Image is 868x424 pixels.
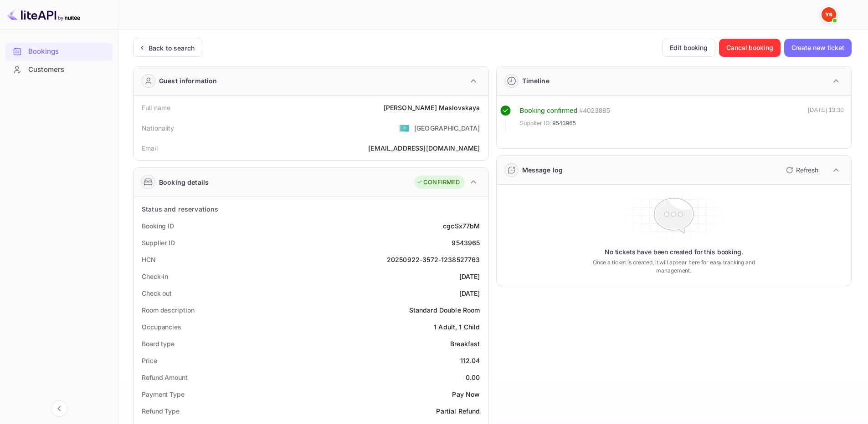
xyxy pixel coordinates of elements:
[142,221,174,231] div: Booking ID
[443,221,480,231] div: cgcSx77bM
[399,120,410,136] span: United States
[466,373,480,382] div: 0.00
[142,123,175,133] div: Nationality
[28,46,108,57] div: Bookings
[436,406,480,416] div: Partial Refund
[459,288,480,298] div: [DATE]
[387,255,480,264] div: 20250922-3572-1238527763
[384,103,480,112] div: [PERSON_NAME] Maslovskaya
[142,255,156,264] div: HCN
[784,39,852,57] button: Create new ticket
[822,7,836,22] img: Yandex Support
[552,119,576,128] span: 9543965
[142,143,158,153] div: Email
[142,339,175,348] div: Board type
[5,43,113,61] div: Bookings
[409,305,480,315] div: Standard Double Room
[142,373,188,382] div: Refund Amount
[28,65,108,75] div: Customers
[452,238,480,247] div: 9543965
[452,389,480,399] div: Pay Now
[414,123,480,133] div: [GEOGRAPHIC_DATA]
[719,39,781,57] button: Cancel booking
[416,178,460,187] div: CONFIRMED
[578,258,769,275] p: Once a ticket is created, it will appear here for easy tracking and management.
[142,389,185,399] div: Payment Type
[808,106,844,132] div: [DATE] 13:30
[520,119,552,128] span: Supplier ID:
[51,400,67,417] button: Collapse navigation
[781,163,822,177] button: Refresh
[459,272,480,281] div: [DATE]
[796,165,818,175] p: Refresh
[5,61,113,79] div: Customers
[434,322,480,332] div: 1 Adult, 1 Child
[522,165,563,175] div: Message log
[520,106,578,116] div: Booking confirmed
[460,356,480,365] div: 112.04
[142,204,218,214] div: Status and reservations
[142,272,168,281] div: Check-in
[5,61,113,78] a: Customers
[159,177,209,187] div: Booking details
[142,406,180,416] div: Refund Type
[159,76,217,86] div: Guest information
[522,76,550,86] div: Timeline
[662,39,715,57] button: Edit booking
[142,238,175,247] div: Supplier ID
[605,247,743,257] p: No tickets have been created for this booking.
[142,356,157,365] div: Price
[579,106,610,116] div: # 4023885
[368,143,480,153] div: [EMAIL_ADDRESS][DOMAIN_NAME]
[149,43,195,53] div: Back to search
[7,7,80,22] img: LiteAPI logo
[142,322,181,332] div: Occupancies
[450,339,480,348] div: Breakfast
[142,288,172,298] div: Check out
[142,305,194,315] div: Room description
[142,103,170,112] div: Full name
[5,43,113,60] a: Bookings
